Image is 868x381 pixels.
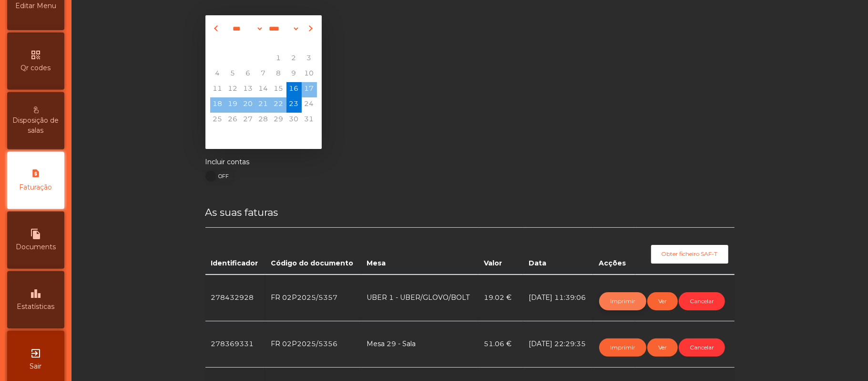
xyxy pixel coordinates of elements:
[225,113,241,128] div: Tuesday, August 26, 2025
[599,292,646,310] button: Imprimir
[241,67,256,82] span: 6
[647,339,678,357] button: Ver
[271,82,286,97] span: 15
[286,52,302,67] span: 2
[651,245,728,263] button: Obter ficheiro SAF-T
[256,82,271,97] div: Thursday, August 14, 2025
[302,97,317,113] span: 24
[478,275,523,321] td: 19.02 €
[205,275,266,321] td: 278432928
[286,67,302,82] div: Saturday, August 9, 2025
[225,52,241,67] div: Tuesday, July 29, 2025
[523,321,593,367] td: [DATE] 22:29:35
[225,128,241,143] div: Tuesday, September 2, 2025
[241,52,256,67] div: Wednesday, July 30, 2025
[256,67,271,82] span: 7
[286,67,302,82] span: 9
[302,67,317,82] span: 10
[256,52,271,67] div: Thursday, July 31, 2025
[264,21,300,36] select: Select year
[241,82,256,97] div: Wednesday, August 13, 2025
[302,52,317,67] div: Sunday, August 3, 2025
[256,97,271,113] span: 21
[225,82,241,97] span: 12
[15,1,56,11] span: Editar Menu
[241,97,256,113] div: Wednesday, August 20, 2025
[30,348,41,359] i: exit_to_app
[227,21,264,36] select: Select month
[21,63,51,73] span: Qr codes
[212,21,223,36] button: Previous month
[271,82,286,97] div: Friday, August 15, 2025
[361,321,478,367] td: Mesa 29 - Sala
[361,228,478,275] th: Mesa
[225,67,241,82] span: 5
[361,275,478,321] td: UBER 1 - UBER/GLOVO/BOLT
[241,97,256,113] span: 20
[302,113,317,128] div: Sunday, August 31, 2025
[256,97,271,113] div: Thursday, August 21, 2025
[205,157,250,167] label: Incluir contas
[523,275,593,321] td: [DATE] 11:39:06
[30,361,42,371] span: Sair
[286,82,302,97] div: Saturday, August 16, 2025
[256,82,271,97] span: 14
[271,52,286,67] span: 1
[16,242,56,252] span: Documents
[286,97,302,113] span: 23
[210,97,225,113] div: Monday, August 18, 2025
[30,49,41,61] i: qr_code
[211,171,235,181] span: OFF
[17,302,55,312] span: Estatísticas
[271,128,286,143] div: Friday, September 5, 2025
[20,182,52,192] span: Faturação
[256,113,271,128] div: Thursday, August 28, 2025
[30,228,41,240] i: file_copy
[210,128,225,143] div: Monday, September 1, 2025
[225,113,241,128] span: 26
[286,52,302,67] div: Saturday, August 2, 2025
[478,321,523,367] td: 51.06 €
[225,97,241,113] span: 19
[286,36,302,52] div: Sa
[256,128,271,143] div: Thursday, September 4, 2025
[302,67,317,82] div: Sunday, August 10, 2025
[271,113,286,128] span: 29
[241,82,256,97] span: 13
[305,21,315,36] button: Next month
[225,97,241,113] div: Tuesday, August 19, 2025
[225,82,241,97] div: Tuesday, August 12, 2025
[210,67,225,82] div: Monday, August 4, 2025
[271,113,286,128] div: Friday, August 29, 2025
[10,116,62,136] span: Disposição de salas
[302,52,317,67] span: 3
[205,205,735,220] h4: As suas faturas
[271,97,286,113] span: 22
[241,113,256,128] span: 27
[210,52,225,67] div: Monday, July 28, 2025
[256,36,271,52] div: Th
[210,36,225,52] div: Mo
[210,82,225,97] span: 11
[271,67,286,82] span: 8
[205,228,266,275] th: Identificador
[271,52,286,67] div: Friday, August 1, 2025
[302,128,317,143] div: Sunday, September 7, 2025
[302,82,317,97] span: 17
[271,36,286,52] div: Fr
[225,67,241,82] div: Tuesday, August 5, 2025
[302,82,317,97] div: Sunday, August 17, 2025
[271,97,286,113] div: Friday, August 22, 2025
[210,67,225,82] span: 4
[210,82,225,97] div: Monday, August 11, 2025
[271,67,286,82] div: Friday, August 8, 2025
[286,128,302,143] div: Saturday, September 6, 2025
[679,292,725,310] button: Cancelar
[679,339,725,357] button: Cancelar
[523,228,593,275] th: Data
[265,228,361,275] th: Código do documento
[286,113,302,128] div: Saturday, August 30, 2025
[302,113,317,128] span: 31
[225,36,241,52] div: Tu
[205,321,266,367] td: 278369331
